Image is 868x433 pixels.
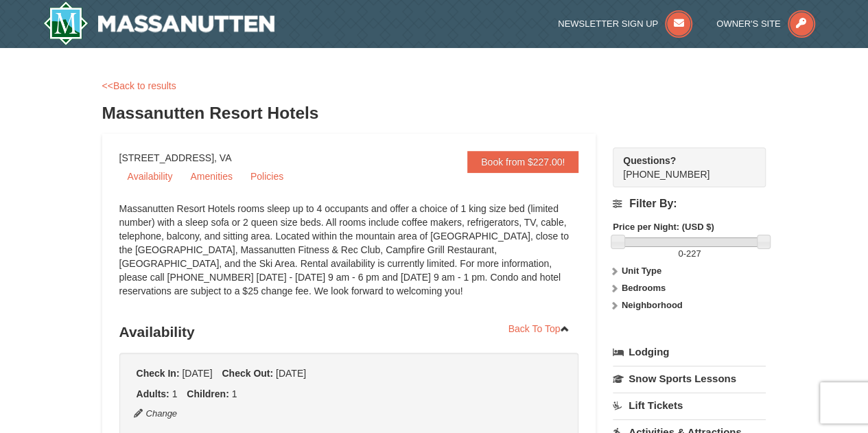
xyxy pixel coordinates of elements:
div: Massanutten Resort Hotels rooms sleep up to 4 occupants and offer a choice of 1 king size bed (li... [119,202,579,312]
strong: Neighborhood [622,300,683,310]
strong: Bedrooms [622,283,666,293]
strong: Check Out: [222,368,273,379]
strong: Check In: [137,368,180,379]
h3: Availability [119,318,579,346]
a: Availability [119,166,181,187]
span: [PHONE_NUMBER] [623,154,741,180]
span: Owner's Site [716,19,781,29]
strong: Questions? [623,155,676,166]
span: 0 [678,248,683,259]
a: Lodging [613,340,766,364]
span: 227 [686,248,701,259]
span: 1 [232,388,237,399]
span: [DATE] [276,368,306,379]
span: 1 [172,388,178,399]
a: Newsletter Sign Up [558,19,692,29]
a: Policies [242,166,292,187]
img: Massanutten Resort Logo [43,1,275,45]
strong: Adults: [137,388,169,399]
button: Change [133,406,178,421]
a: Back To Top [500,318,579,339]
span: [DATE] [182,368,212,379]
a: <<Back to results [102,80,176,91]
strong: Unit Type [622,266,661,276]
a: Snow Sports Lessons [613,366,766,391]
strong: Price per Night: (USD $) [613,222,714,232]
a: Lift Tickets [613,393,766,418]
span: Newsletter Sign Up [558,19,658,29]
label: - [613,247,766,261]
a: Owner's Site [716,19,815,29]
a: Massanutten Resort [43,1,275,45]
a: Book from $227.00! [467,151,578,173]
h4: Filter By: [613,198,766,210]
strong: Children: [187,388,228,399]
h3: Massanutten Resort Hotels [102,100,766,127]
a: Amenities [182,166,240,187]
